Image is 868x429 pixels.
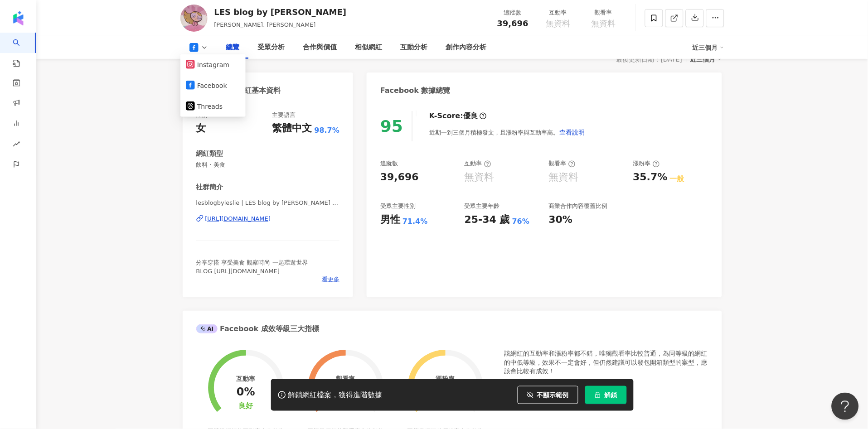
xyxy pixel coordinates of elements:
div: 觀看率 [587,8,621,17]
div: 30% [549,213,573,227]
div: 25-34 歲 [465,213,510,227]
div: 無資料 [549,170,579,184]
span: 98.7% [315,125,340,135]
button: Instagram [186,58,240,71]
div: 解鎖網紅檔案，獲得進階數據 [288,390,383,400]
span: 無資料 [592,19,616,28]
div: 該網紅的互動率和漲粉率都不錯，唯獨觀看率比較普通，為同等級的網紅的中低等級，效果不一定會好，但仍然建議可以發包開箱類型的案型，應該會比較有成效！ [504,349,708,376]
div: 最後更新日期：[DATE] [616,56,682,63]
div: 受眾主要性別 [380,202,416,210]
button: 不顯示範例 [518,386,578,404]
div: 社群簡介 [196,183,223,192]
div: 繁體中文 [272,121,312,135]
span: 39,696 [497,19,529,28]
div: 95 [380,117,403,135]
div: 39,696 [380,170,419,184]
div: 無資料 [465,170,495,184]
div: 漲粉率 [633,159,660,168]
div: 受眾主要年齡 [465,202,500,210]
div: 創作內容分析 [446,42,487,53]
div: 男性 [380,213,400,227]
div: Facebook 數據總覽 [380,86,451,96]
span: lock [595,392,601,398]
div: 互動率 [465,159,491,168]
div: 優良 [463,111,478,121]
div: 71.4% [402,217,428,227]
button: 解鎖 [585,386,627,404]
div: 總覽 [226,42,240,53]
div: 近三個月 [693,40,724,55]
img: logo icon [11,11,25,25]
div: K-Score : [429,111,487,121]
div: 近期一到三個月積極發文，且漲粉率與互動率高。 [429,123,585,141]
button: Threads [186,100,240,113]
div: 主要語言 [272,111,296,119]
img: KOL Avatar [180,5,208,32]
span: 不顯示範例 [537,391,569,399]
div: 漲粉率 [436,375,455,382]
span: 飲料 · 美食 [196,161,340,169]
div: AI [196,324,218,333]
div: 網紅類型 [196,149,223,159]
span: [PERSON_NAME], [PERSON_NAME] [214,21,316,28]
span: 看更多 [322,275,339,284]
div: 互動率 [237,375,256,382]
a: search [13,33,31,68]
div: 76% [512,217,529,227]
div: 一般 [670,174,684,184]
span: 分享穿搭 享受美食 觀察時尚 一起環遊世界 BLOG [URL][DOMAIN_NAME] [196,259,308,274]
a: [URL][DOMAIN_NAME] [196,215,340,223]
div: 近三個月 [690,53,722,65]
div: 相似網紅 [355,42,383,53]
span: 解鎖 [605,391,617,399]
div: 觀看率 [549,159,576,168]
div: LES blog by [PERSON_NAME] [214,6,347,18]
button: Facebook [186,79,240,92]
span: lesblogbyleslie | LES blog by [PERSON_NAME] | lesblogbyleslie [196,199,340,207]
span: rise [13,135,20,155]
div: [URL][DOMAIN_NAME] [205,215,271,223]
div: 商業合作內容覆蓋比例 [549,202,608,210]
div: 女 [196,121,206,135]
span: 無資料 [546,19,571,28]
button: 查看說明 [559,123,585,141]
div: 觀看率 [336,375,355,382]
div: 受眾分析 [258,42,285,53]
div: Facebook 成效等級三大指標 [196,324,320,334]
div: 追蹤數 [496,8,530,17]
div: 互動分析 [401,42,428,53]
div: 35.7% [633,170,668,184]
div: 追蹤數 [380,159,398,168]
span: 查看說明 [559,129,585,136]
div: 互動率 [541,8,576,17]
div: 合作與價值 [303,42,337,53]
